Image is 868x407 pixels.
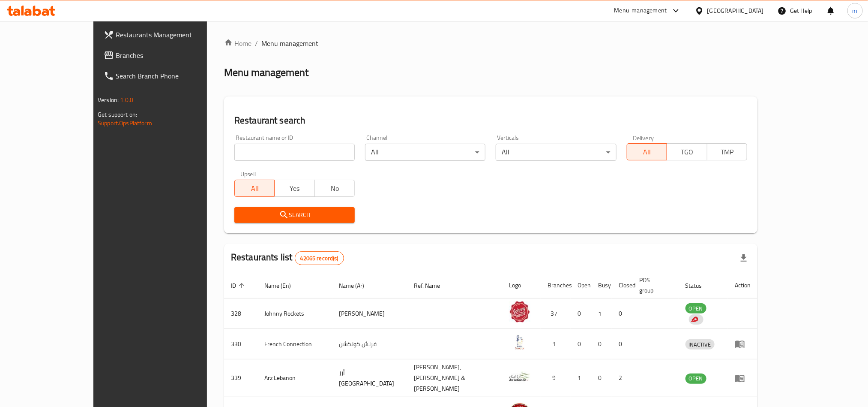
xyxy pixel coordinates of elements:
[496,144,616,161] div: All
[571,359,591,397] td: 1
[612,329,632,359] td: 0
[691,316,698,323] img: delivery hero logo
[707,6,764,15] div: [GEOGRAPHIC_DATA]
[98,118,152,129] a: Support.OpsPlatform
[612,298,632,329] td: 0
[274,180,314,197] button: Yes
[332,329,407,359] td: فرنش كونكشن
[631,146,664,158] span: All
[591,359,612,397] td: 0
[711,146,744,158] span: TMP
[257,359,332,397] td: Arz Lebanon
[224,359,257,397] td: 339
[614,6,667,16] div: Menu-management
[591,329,612,359] td: 0
[240,171,256,177] label: Upsell
[261,38,318,48] span: Menu management
[295,254,344,262] span: 42065 record(s)
[853,6,858,15] span: m
[728,272,757,298] th: Action
[591,272,612,298] th: Busy
[612,272,632,298] th: Closed
[98,109,137,120] span: Get support on:
[241,210,348,220] span: Search
[238,182,271,195] span: All
[685,374,706,383] span: OPEN
[224,329,257,359] td: 330
[685,340,715,350] span: INACTIVE
[234,114,747,127] h2: Restaurant search
[571,329,591,359] td: 0
[339,280,376,291] span: Name (Ar)
[591,298,612,329] td: 1
[509,332,530,353] img: French Connection
[365,144,485,161] div: All
[627,143,667,160] button: All
[224,298,257,329] td: 328
[407,359,502,397] td: [PERSON_NAME],[PERSON_NAME] & [PERSON_NAME]
[509,366,530,387] img: Arz Lebanon
[231,251,344,265] h2: Restaurants list
[685,280,713,291] span: Status
[116,30,231,40] span: Restaurants Management
[116,50,231,60] span: Branches
[502,272,541,298] th: Logo
[257,298,332,329] td: Johnny Rockets
[670,146,703,158] span: TGO
[120,94,133,106] span: 1.0.0
[98,94,119,106] span: Version:
[234,207,355,223] button: Search
[571,298,591,329] td: 0
[541,298,571,329] td: 37
[97,24,238,45] a: Restaurants Management
[509,301,530,323] img: Johnny Rockets
[541,272,571,298] th: Branches
[685,303,706,314] div: OPEN
[257,329,332,359] td: French Connection
[612,359,632,397] td: 2
[735,339,751,349] div: Menu
[224,38,757,48] nav: breadcrumb
[97,66,238,86] a: Search Branch Phone
[633,135,654,141] label: Delivery
[314,180,355,197] button: No
[414,280,451,291] span: Ref. Name
[318,182,351,195] span: No
[541,359,571,397] td: 9
[255,38,258,48] li: /
[231,280,247,291] span: ID
[234,180,275,197] button: All
[735,373,751,383] div: Menu
[639,275,668,295] span: POS group
[541,329,571,359] td: 1
[278,182,311,195] span: Yes
[97,45,238,66] a: Branches
[667,143,707,160] button: TGO
[332,359,407,397] td: أرز [GEOGRAPHIC_DATA]
[707,143,747,160] button: TMP
[332,298,407,329] td: [PERSON_NAME]
[685,304,706,314] span: OPEN
[571,272,591,298] th: Open
[224,66,308,79] h2: Menu management
[264,280,302,291] span: Name (En)
[234,144,355,161] input: Search for restaurant name or ID..
[295,251,344,265] div: Total records count
[116,71,231,81] span: Search Branch Phone
[689,314,703,325] div: Indicates that the vendor menu management has been moved to DH Catalog service
[733,248,754,268] div: Export file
